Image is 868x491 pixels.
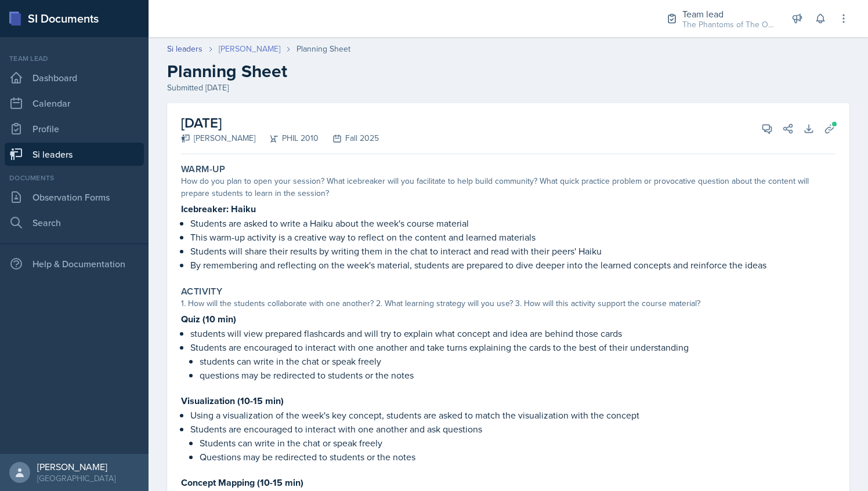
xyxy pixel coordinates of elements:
[190,326,836,340] p: students will view prepared flashcards and will try to explain what concept and idea are behind t...
[181,202,256,216] strong: Icebreaker: Haiku
[181,112,379,133] h2: [DATE]
[190,408,836,422] p: Using a visualization of the week's key concept, students are asked to match the visualization wi...
[682,19,775,31] div: The Phantoms of The Opera / Fall 2025
[200,436,836,450] p: Students can write in the chat or speak freely
[190,230,836,244] p: This warm-up activity is a creative way to reflect on the content and learned materials
[190,244,836,258] p: Students will share their results by writing them in the chat to interact and read with their pee...
[167,43,202,55] a: Si leaders
[219,43,280,55] a: [PERSON_NAME]
[5,92,144,115] a: Calendar
[200,450,836,464] p: Questions may be redirected to students or the notes
[167,82,849,94] div: Submitted [DATE]
[5,117,144,140] a: Profile
[255,132,319,144] div: PHIL 2010
[200,368,836,382] p: questions may be redirected to students or the notes
[181,132,255,144] div: [PERSON_NAME]
[181,312,236,326] strong: Quiz (10 min)
[190,216,836,230] p: Students are asked to write a Haiku about the week's course material
[37,472,115,484] div: [GEOGRAPHIC_DATA]
[5,143,144,166] a: Si leaders
[181,297,836,310] div: 1. How will the students collaborate with one another? 2. What learning strategy will you use? 3....
[682,7,775,21] div: Team lead
[181,175,836,199] div: How do you plan to open your session? What icebreaker will you facilitate to help build community...
[5,211,144,234] a: Search
[181,286,222,297] label: Activity
[200,354,836,368] p: students can write in the chat or speak freely
[181,163,226,175] label: Warm-Up
[5,66,144,89] a: Dashboard
[5,53,144,64] div: Team lead
[296,43,350,55] div: Planning Sheet
[5,186,144,209] a: Observation Forms
[5,173,144,183] div: Documents
[37,461,115,472] div: [PERSON_NAME]
[181,394,284,408] strong: Visualization (10-15 min)
[190,422,836,436] p: Students are encouraged to interact with one another and ask questions
[167,61,849,82] h2: Planning Sheet
[190,258,836,272] p: By remembering and reflecting on the week's material, students are prepared to dive deeper into t...
[319,132,379,144] div: Fall 2025
[181,476,303,489] strong: Concept Mapping (10-15 min)
[5,252,144,275] div: Help & Documentation
[190,340,836,354] p: Students are encouraged to interact with one another and take turns explaining the cards to the b...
